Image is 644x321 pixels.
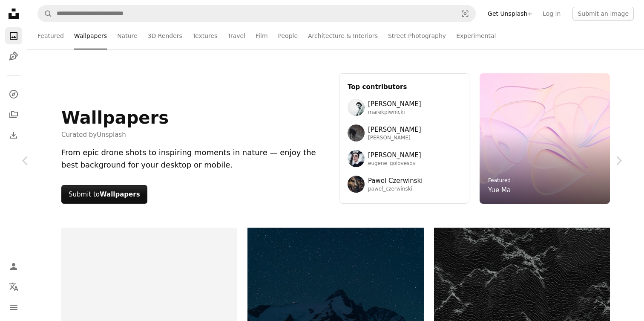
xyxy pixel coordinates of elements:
span: [PERSON_NAME] [368,135,421,142]
span: [PERSON_NAME] [368,124,421,135]
a: Log in / Sign up [5,258,22,275]
a: People [278,22,298,49]
a: Street Photography [388,22,446,49]
span: [PERSON_NAME] [368,150,421,160]
a: Experimental [456,22,496,49]
a: Next [593,120,644,202]
button: Visual search [455,6,475,22]
a: Textures [193,22,218,49]
img: Avatar of user Wolfgang Hasselmann [348,124,365,142]
img: Avatar of user Eugene Golovesov [348,150,365,167]
a: Avatar of user Wolfgang Hasselmann[PERSON_NAME][PERSON_NAME] [348,124,461,142]
a: Avatar of user Pawel CzerwinskiPawel Czerwinskipawel_czerwinski [348,176,461,193]
a: Photos [5,27,22,44]
span: marekpiwnicki [368,109,421,116]
a: Unsplash [97,131,126,139]
img: Avatar of user Pawel Czerwinski [348,176,365,193]
a: Illustrations [5,48,22,65]
button: Submit an image [572,7,634,20]
a: Featured [37,22,64,49]
span: Curated by [61,130,169,140]
span: [PERSON_NAME] [368,99,421,109]
a: Snowy mountain peak under a starry night sky [247,283,423,290]
h3: Top contributors [348,82,461,92]
form: Find visuals sitewide [37,5,476,22]
a: Nature [117,22,137,49]
h1: Wallpapers [61,107,169,128]
a: Explore [5,86,22,103]
a: Get Unsplash+ [483,7,538,20]
span: Pawel Czerwinski [368,176,423,186]
strong: Wallpapers [100,191,140,198]
span: pawel_czerwinski [368,186,423,193]
a: Architecture & Interiors [308,22,378,49]
a: Abstract dark landscape with textured mountain peaks. [434,273,610,281]
a: Featured [488,177,511,183]
button: Search Unsplash [38,6,52,22]
a: Log in [538,7,566,20]
button: Menu [5,299,22,316]
a: 3D Renders [148,22,182,49]
img: Avatar of user Marek Piwnicki [348,99,365,116]
button: Language [5,278,22,295]
a: Travel [227,22,245,49]
span: eugene_golovesov [368,160,421,167]
a: Film [256,22,267,49]
div: From epic drone shots to inspiring moments in nature — enjoy the best background for your desktop... [61,147,329,171]
a: Avatar of user Marek Piwnicki[PERSON_NAME]marekpiwnicki [348,99,461,116]
a: Collections [5,106,22,123]
a: Avatar of user Eugene Golovesov[PERSON_NAME]eugene_golovesov [348,150,461,167]
button: Submit toWallpapers [61,185,147,204]
a: Yue Ma [488,185,511,195]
